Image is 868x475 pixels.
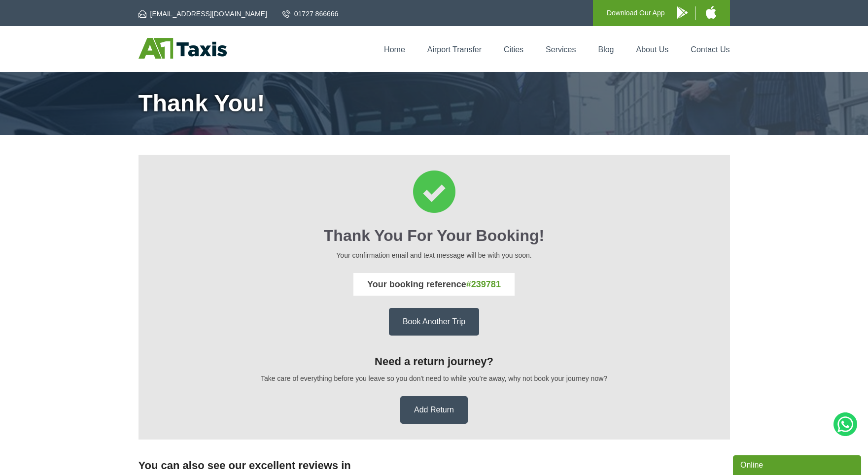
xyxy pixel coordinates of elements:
a: Book Another Trip [389,308,479,336]
a: Add Return [400,396,468,424]
img: A1 Taxis iPhone App [706,6,716,19]
h3: Need a return journey? [152,355,716,368]
p: Your confirmation email and text message will be with you soon. [152,250,716,261]
a: [EMAIL_ADDRESS][DOMAIN_NAME] [139,9,267,19]
p: Download Our App [607,7,665,19]
span: #239781 [466,279,501,289]
a: Cities [504,45,523,54]
a: Contact Us [691,45,729,54]
a: Airport Transfer [427,45,482,54]
a: Home [384,45,405,54]
strong: Your booking reference [367,279,501,289]
img: A1 Taxis St Albans LTD [139,38,227,59]
p: Take care of everything before you leave so you don't need to while you're away, why not book you... [152,373,716,384]
img: A1 Taxis Android App [677,6,688,19]
iframe: chat widget [733,453,863,475]
a: Blog [598,45,614,54]
a: About Us [636,45,669,54]
h3: You can also see our excellent reviews in [139,459,730,472]
a: 01727 866666 [282,9,339,19]
h1: Thank You! [139,92,730,115]
h2: Thank You for your booking! [152,227,716,245]
a: Services [546,45,576,54]
img: Thank You for your booking Icon [413,170,455,213]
